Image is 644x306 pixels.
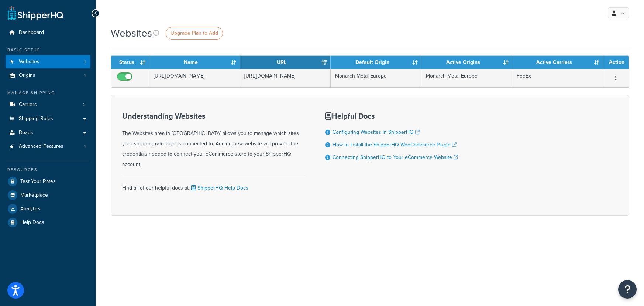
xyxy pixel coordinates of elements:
a: How to Install the ShipperHQ WooCommerce Plugin [333,141,457,149]
a: Carriers 2 [6,98,90,112]
a: Configuring Websites in ShipperHQ [333,128,420,136]
a: Connecting ShipperHQ to Your eCommerce Website [333,153,458,161]
a: Shipping Rules [6,112,90,126]
span: 2 [83,102,86,108]
div: Basic Setup [6,47,90,53]
div: The Websites area in [GEOGRAPHIC_DATA] allows you to manage which sites your shipping rate logic ... [122,112,307,170]
a: Test Your Rates [6,175,90,188]
li: Origins [6,69,90,82]
td: [URL][DOMAIN_NAME] [149,69,240,87]
a: Boxes [6,126,90,140]
span: Origins [19,72,35,79]
span: Marketplace [20,192,48,198]
a: ShipperHQ Help Docs [190,184,248,192]
td: Monarch Metal Europe [421,69,512,87]
span: 1 [84,59,86,65]
a: Marketplace [6,188,90,202]
h1: Websites [111,26,152,40]
span: Upgrade Plan to Add [171,29,218,37]
span: 1 [84,72,86,79]
span: Analytics [20,206,41,212]
th: Default Origin: activate to sort column ascending [331,56,421,69]
td: FedEx [512,69,603,87]
th: Active Carriers: activate to sort column ascending [512,56,603,69]
a: Websites 1 [6,55,90,69]
h3: Helpful Docs [325,112,458,120]
div: Resources [6,167,90,173]
span: Websites [19,59,39,65]
h3: Understanding Websites [122,112,307,120]
th: Active Origins: activate to sort column ascending [421,56,512,69]
div: Manage Shipping [6,90,90,96]
button: Open Resource Center [618,280,637,299]
a: Origins 1 [6,69,90,82]
th: Status: activate to sort column ascending [111,56,149,69]
span: Advanced Features [19,143,63,150]
th: URL: activate to sort column ascending [240,56,331,69]
div: Find all of our helpful docs at: [122,177,307,193]
li: Websites [6,55,90,69]
span: Dashboard [19,30,44,36]
span: Test Your Rates [20,178,56,185]
a: Analytics [6,202,90,215]
a: Advanced Features 1 [6,140,90,153]
span: Shipping Rules [19,116,53,122]
a: Dashboard [6,26,90,40]
a: Upgrade Plan to Add [166,27,223,40]
td: Monarch Metal Europe [331,69,421,87]
td: [URL][DOMAIN_NAME] [240,69,331,87]
a: Help Docs [6,216,90,229]
th: Name: activate to sort column ascending [149,56,240,69]
a: ShipperHQ Home [8,6,63,20]
th: Action [603,56,629,69]
span: Carriers [19,102,37,108]
span: 1 [84,143,86,150]
span: Help Docs [20,220,44,226]
li: Advanced Features [6,140,90,153]
li: Carriers [6,98,90,112]
span: Boxes [19,130,33,136]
